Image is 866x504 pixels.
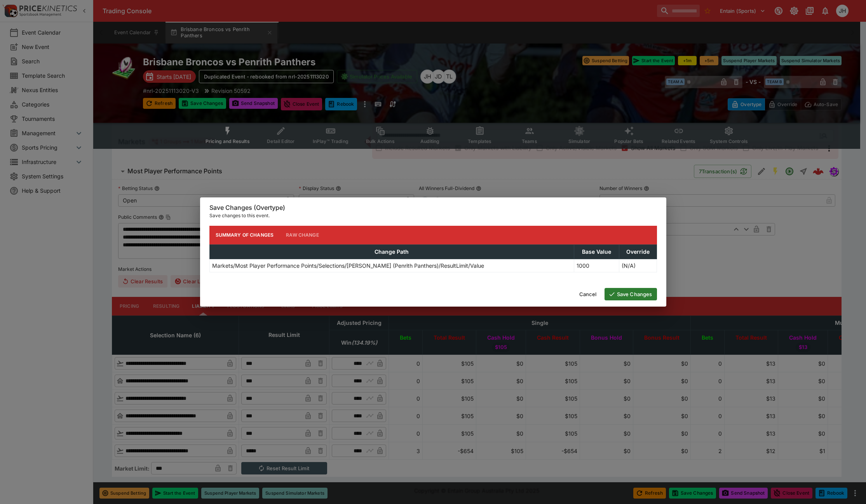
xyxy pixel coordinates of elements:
p: Save changes to this event. [209,212,657,220]
button: Raw Change [280,226,325,244]
button: Cancel [575,288,601,300]
p: Markets/Most Player Performance Points/Selections/[PERSON_NAME] (Penrith Panthers)/ResultLimit/Value [212,262,484,270]
td: 1000 [574,259,619,272]
th: Override [619,244,657,259]
th: Change Path [209,244,574,259]
button: Summary of Changes [209,226,280,244]
th: Base Value [574,244,619,259]
h6: Save Changes (Overtype) [209,204,657,212]
button: Save Changes [605,288,657,300]
td: (N/A) [619,259,657,272]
